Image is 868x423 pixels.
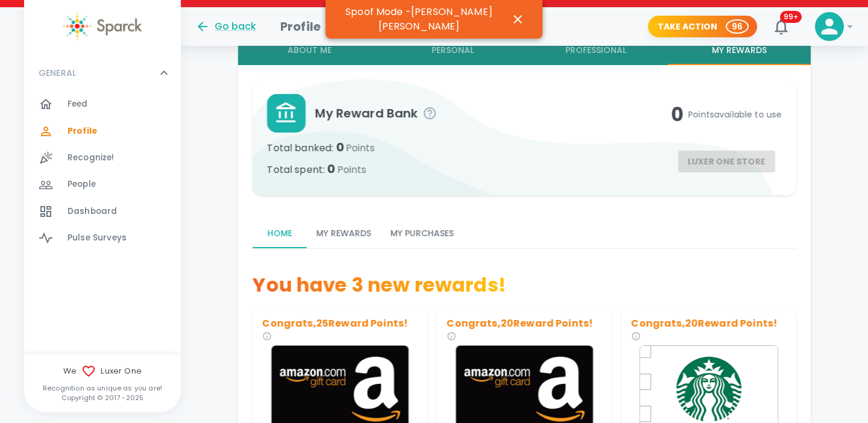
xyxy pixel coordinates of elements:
span: Points [337,163,366,177]
span: Recognize! [68,152,115,164]
span: 0 [327,160,366,177]
p: Congrats, 20 Reward Points! [631,316,787,345]
button: My Rewards [307,219,381,248]
span: Points [345,141,375,155]
div: full width tabs [238,36,811,65]
a: Sparck logo [24,12,181,40]
p: Total spent : [267,159,671,178]
a: Feed [24,91,181,117]
span: We Luxer One [24,364,181,378]
span: Feed [68,98,88,110]
p: 96 [732,20,743,33]
img: Sparck logo [63,12,142,40]
span: My Reward Bank [315,104,671,123]
p: Congrats, 25 Reward Points! [262,316,418,345]
div: rewards-tabs [253,219,796,248]
button: Take Action 96 [648,16,757,38]
button: Go back [195,19,256,34]
a: Dashboard [24,198,181,225]
span: People [68,178,96,190]
button: About Me [238,36,382,65]
span: 99+ [780,11,802,23]
span: Dashboard [68,205,117,218]
svg: Congrats on your reward! You can either redeem the total reward points for something else with th... [447,331,456,341]
span: Profile [68,125,97,137]
h1: Profile [280,17,321,36]
svg: Congrats on your reward! You can either redeem the total reward points for something else with th... [262,331,272,341]
a: Profile [24,118,181,145]
span: 0 [336,139,375,155]
div: GENERAL [24,55,181,91]
button: My Purchases [381,219,464,248]
span: Pulse Surveys [68,232,127,244]
a: Recognize! [24,145,181,171]
div: GENERAL [24,91,181,256]
button: Professional [524,36,668,65]
button: My Rewards [668,36,811,65]
p: Recognition as unique as you are! [24,383,181,393]
p: Congrats, 20 Reward Points! [447,316,602,345]
button: 99+ [767,12,796,41]
button: Home [253,219,307,248]
span: Points available to use [688,108,782,121]
h4: 0 [671,102,782,127]
a: People [24,171,181,198]
a: Pulse Surveys [24,225,181,251]
p: Copyright © 2017 - 2025 [24,393,181,403]
svg: Congrats on your reward! You can either redeem the total reward points for something else with th... [631,331,641,341]
p: GENERAL [39,67,76,79]
p: Total banked : [267,137,671,157]
button: Personal [382,36,525,65]
p: You have 3 new rewards! [253,273,506,297]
